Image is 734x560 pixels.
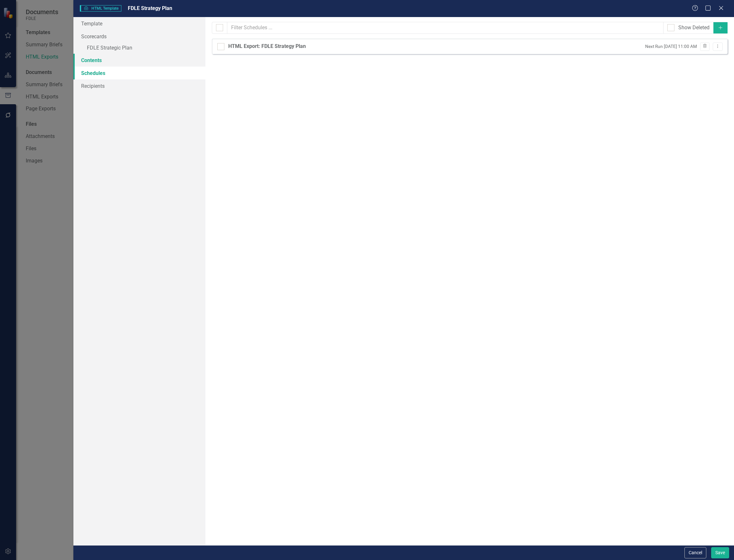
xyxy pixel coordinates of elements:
[228,43,306,50] div: HTML Export: FDLE Strategy Plan
[711,547,729,558] button: Save
[227,22,663,34] input: Filter Schedules ...
[73,54,205,67] a: Contents
[73,17,205,30] a: Template
[678,24,710,32] div: Show Deleted
[73,30,205,43] a: Scorecards
[73,43,205,54] a: FDLE Strategic Plan
[73,79,205,92] a: Recipients
[645,43,697,50] small: Next Run [DATE] 11:00 AM
[684,547,706,558] button: Cancel
[80,5,121,12] span: HTML Template
[128,5,172,11] span: FDLE Strategy Plan
[73,67,205,79] a: Schedules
